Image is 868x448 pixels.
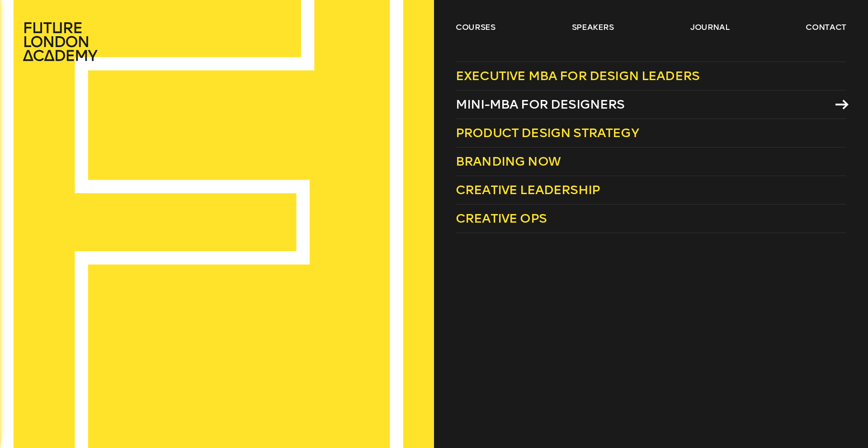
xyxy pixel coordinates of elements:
[690,22,730,33] a: journal
[456,62,846,91] a: Executive MBA for Design Leaders
[572,22,614,33] a: speakers
[456,125,639,140] span: Product Design Strategy
[456,91,846,119] a: Mini-MBA for Designers
[456,97,625,112] span: Mini-MBA for Designers
[456,119,846,148] a: Product Design Strategy
[456,148,846,176] a: Branding Now
[456,22,495,33] a: courses
[456,182,600,197] span: Creative Leadership
[456,205,846,233] a: Creative Ops
[456,68,699,83] span: Executive MBA for Design Leaders
[806,22,846,33] a: contact
[456,176,846,205] a: Creative Leadership
[456,154,561,169] span: Branding Now
[456,211,547,226] span: Creative Ops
